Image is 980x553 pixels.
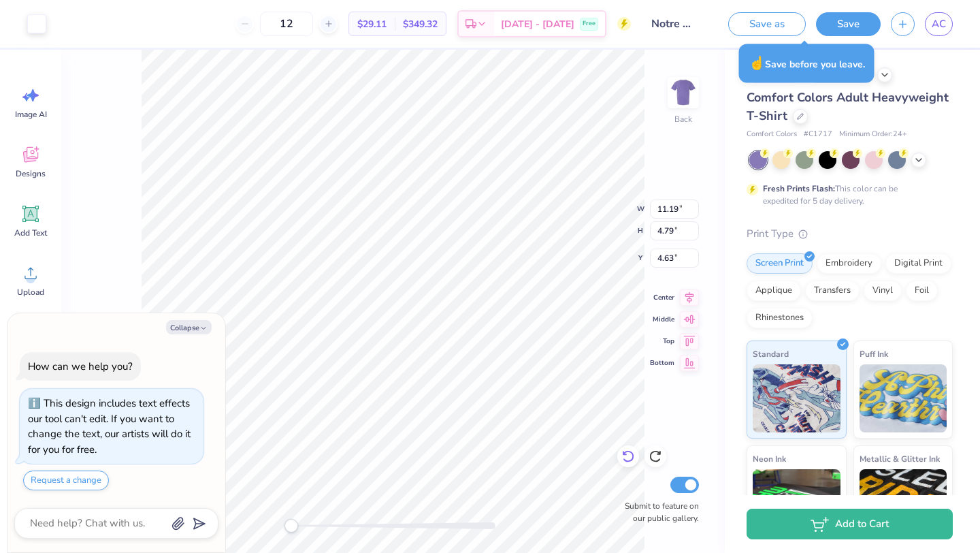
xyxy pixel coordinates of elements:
[753,452,786,466] span: Neon Ink
[860,469,947,537] img: Metallic & Glitter Ink
[28,360,133,373] div: How can we help you?
[932,16,946,32] span: AC
[747,226,953,242] div: Print Type
[15,109,47,120] span: Image AI
[860,347,888,361] span: Puff Ink
[747,89,949,124] span: Comfort Colors Adult Heavyweight T-Shirt
[260,12,313,36] input: – –
[747,129,797,140] span: Comfort Colors
[284,519,298,533] div: Accessibility label
[925,12,953,36] a: AC
[860,364,947,432] img: Puff Ink
[650,336,674,347] span: Top
[860,452,940,466] span: Metallic & Glitter Ink
[357,17,387,31] span: $29.11
[747,281,801,301] div: Applique
[864,281,902,301] div: Vinyl
[817,253,881,274] div: Embroidery
[753,364,840,432] img: Standard
[16,168,46,179] span: Designs
[23,471,109,490] button: Request a change
[747,308,813,328] div: Rhinestones
[403,17,438,31] span: $349.32
[739,44,875,83] div: Save before you leave.
[650,292,674,303] span: Center
[501,17,574,31] span: [DATE] - [DATE]
[17,287,44,298] span: Upload
[641,10,708,37] input: Untitled Design
[728,12,806,36] button: Save as
[885,253,951,274] div: Digital Print
[753,347,789,361] span: Standard
[14,227,47,238] span: Add Text
[166,320,212,334] button: Collapse
[674,113,692,125] div: Back
[650,358,674,368] span: Bottom
[805,281,860,301] div: Transfers
[816,12,881,36] button: Save
[804,129,832,140] span: # C1717
[763,183,835,194] strong: Fresh Prints Flash:
[747,509,953,539] button: Add to Cart
[839,129,907,140] span: Minimum Order: 24 +
[670,79,697,106] img: Back
[28,396,191,456] div: This design includes text effects our tool can't edit. If you want to change the text, our artist...
[763,183,930,207] div: This color can be expedited for 5 day delivery.
[906,281,938,301] div: Foil
[749,54,765,72] span: ☝️
[617,500,699,524] label: Submit to feature on our public gallery.
[753,469,840,537] img: Neon Ink
[583,19,595,29] span: Free
[747,253,813,274] div: Screen Print
[650,314,674,325] span: Middle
